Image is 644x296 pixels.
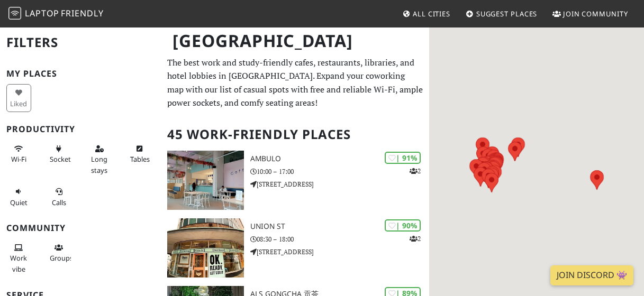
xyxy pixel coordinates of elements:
[130,154,150,164] span: Work-friendly tables
[250,154,429,163] h3: Ambulo
[385,219,421,232] div: | 90%
[6,69,155,79] h3: My Places
[6,26,155,59] h2: Filters
[250,166,429,177] p: 10:00 – 17:00
[52,198,66,207] span: Video/audio calls
[250,234,429,244] p: 08:30 – 18:00
[161,151,429,210] a: Ambulo | 91% 2 Ambulo 10:00 – 17:00 [STREET_ADDRESS]
[47,239,71,267] button: Groups
[167,218,244,277] img: Union St
[410,234,421,244] p: 2
[6,140,31,168] button: Wi-Fi
[563,9,628,18] span: Join Community
[164,26,427,55] h1: [GEOGRAPHIC_DATA]
[6,124,155,134] h3: Productivity
[250,247,429,257] p: [STREET_ADDRESS]
[476,9,538,18] span: Suggest Places
[385,152,421,164] div: | 91%
[6,223,155,233] h3: Community
[47,140,71,168] button: Sockets
[91,154,107,174] span: Long stays
[61,7,103,19] span: Friendly
[548,4,632,23] a: Join Community
[10,253,27,273] span: People working
[167,118,423,151] h2: 45 Work-Friendly Places
[413,9,450,18] span: All Cities
[6,183,31,211] button: Quiet
[50,253,73,263] span: Group tables
[11,154,26,164] span: Stable Wi-Fi
[250,179,429,189] p: [STREET_ADDRESS]
[550,265,633,285] a: Join Discord 👾
[8,7,21,20] img: LaptopFriendly
[461,4,542,23] a: Suggest Places
[50,154,74,164] span: Power sockets
[6,239,31,277] button: Work vibe
[410,166,421,176] p: 2
[25,7,59,19] span: Laptop
[47,183,71,211] button: Calls
[161,218,429,277] a: Union St | 90% 2 Union St 08:30 – 18:00 [STREET_ADDRESS]
[87,140,112,179] button: Long stays
[398,4,455,23] a: All Cities
[10,198,28,207] span: Quiet
[250,222,429,231] h3: Union St
[167,56,423,110] p: The best work and study-friendly cafes, restaurants, libraries, and hotel lobbies in [GEOGRAPHIC_...
[167,151,244,210] img: Ambulo
[8,5,104,23] a: LaptopFriendly LaptopFriendly
[127,140,152,168] button: Tables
